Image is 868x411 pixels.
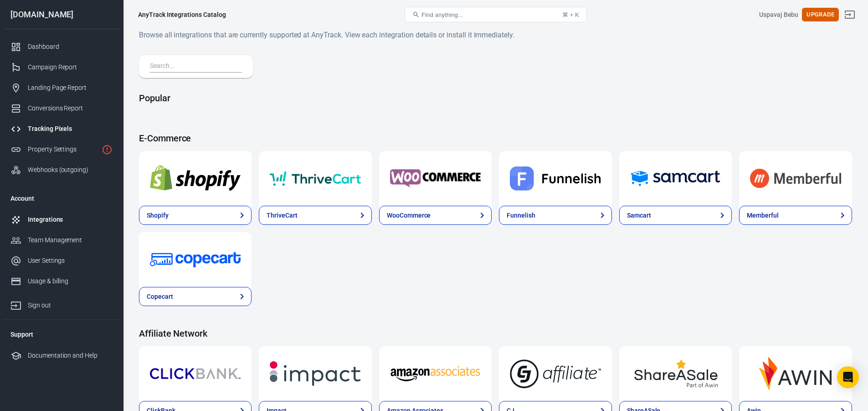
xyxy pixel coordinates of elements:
[499,346,611,401] a: CJ
[28,104,113,113] div: Conversions Report
[147,211,169,220] div: Shopify
[739,206,852,225] a: Memberful
[630,357,721,390] img: ShareASale
[267,211,298,220] div: ThriveCart
[139,29,852,41] h6: Browse all integrations that are currently supported at AnyTrack. View each integration details o...
[3,209,120,230] a: Integrations
[28,235,113,245] div: Team Management
[3,250,120,271] a: User Settings
[619,206,732,225] a: Samcart
[3,119,120,139] a: Tracking Pixels
[499,151,611,206] a: Funnelish
[150,61,238,73] input: Search...
[28,276,113,286] div: Usage & billing
[839,4,861,26] a: Sign out
[139,93,852,104] h4: Popular
[139,328,852,339] h4: Affiliate Network
[405,7,587,22] button: Find anything...⌘ + K
[3,139,120,160] a: Property Settings
[739,346,852,401] a: Awin
[139,133,852,144] h4: E-Commerce
[138,10,226,19] div: AnyTrack Integrations Catalog
[619,346,732,401] a: ShareASale
[750,357,841,390] img: Awin
[387,211,431,220] div: WooCommerce
[750,162,841,195] img: Memberful
[3,187,120,209] li: Account
[28,83,113,93] div: Landing Page Report
[379,151,492,206] a: WooCommerce
[837,366,859,388] div: Open Intercom Messenger
[619,151,732,206] a: Samcart
[499,206,611,225] a: Funnelish
[139,206,252,225] a: Shopify
[379,346,492,401] a: Amazon Associates
[421,11,463,18] span: Find anything...
[510,357,601,390] img: CJ
[627,211,651,220] div: Samcart
[3,160,120,180] a: Webhooks (outgoing)
[147,292,173,302] div: Copecart
[139,287,252,306] a: Copecart
[390,162,481,195] img: WooCommerce
[150,357,241,390] img: ClickBank
[28,42,113,52] div: Dashboard
[28,301,113,310] div: Sign out
[28,215,113,224] div: Integrations
[3,230,120,250] a: Team Management
[150,243,241,276] img: Copecart
[379,206,492,225] a: WooCommerce
[3,291,120,316] a: Sign out
[510,162,601,195] img: Funnelish
[259,206,371,225] a: ThriveCart
[28,256,113,265] div: User Settings
[390,357,481,390] img: Amazon Associates
[102,144,113,155] svg: Property is not installed yet
[3,78,120,98] a: Landing Page Report
[739,151,852,206] a: Memberful
[630,162,721,195] img: Samcart
[3,98,120,119] a: Conversions Report
[270,162,360,195] img: ThriveCart
[270,357,360,390] img: Impact
[802,8,839,22] button: Upgrade
[139,346,252,401] a: ClickBank
[3,57,120,78] a: Campaign Report
[28,165,113,175] div: Webhooks (outgoing)
[747,211,779,220] div: Memberful
[3,10,120,19] div: [DOMAIN_NAME]
[28,145,98,154] div: Property Settings
[507,211,535,220] div: Funnelish
[28,351,113,360] div: Documentation and Help
[259,151,371,206] a: ThriveCart
[562,11,579,18] div: ⌘ + K
[3,271,120,291] a: Usage & billing
[150,162,241,195] img: Shopify
[759,10,798,20] div: Account id: lSSXDMsk
[3,323,120,345] li: Support
[28,124,113,134] div: Tracking Pixels
[139,232,252,287] a: Copecart
[259,346,371,401] a: Impact
[28,62,113,72] div: Campaign Report
[3,36,120,57] a: Dashboard
[139,151,252,206] a: Shopify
